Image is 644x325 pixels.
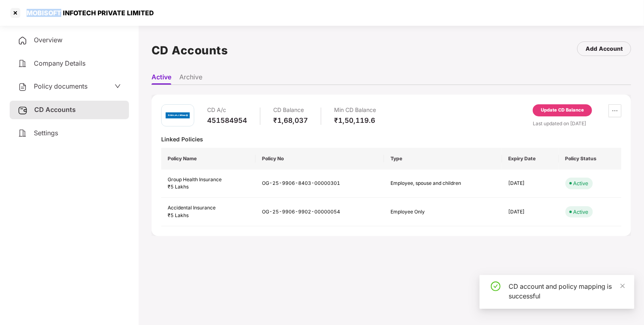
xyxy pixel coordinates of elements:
[34,129,58,137] span: Settings
[114,83,121,89] span: down
[334,116,376,125] div: ₹1,50,119.6
[168,184,189,190] span: ₹5 Lakhs
[22,9,154,17] div: MOBISOFT INFOTECH PRIVATE LIMITED
[541,107,584,114] div: Update CD Balance
[620,283,625,289] span: close
[609,104,621,117] button: ellipsis
[207,104,247,116] div: CD A/c
[573,179,589,187] div: Active
[34,82,87,90] span: Policy documents
[509,282,625,301] div: CD account and policy mapping is successful
[502,148,559,170] th: Expiry Date
[609,108,621,114] span: ellipsis
[152,73,171,85] li: Active
[168,204,249,212] div: Accidental Insurance
[168,176,249,184] div: Group Health Insurance
[391,180,479,187] div: Employee, spouse and children
[559,148,621,170] th: Policy Status
[161,135,621,143] div: Linked Policies
[168,212,189,218] span: ₹5 Lakhs
[18,36,27,46] img: svg+xml;base64,PHN2ZyB4bWxucz0iaHR0cDovL3d3dy53My5vcmcvMjAwMC9zdmciIHdpZHRoPSIyNCIgaGVpZ2h0PSIyNC...
[18,82,27,92] img: svg+xml;base64,PHN2ZyB4bWxucz0iaHR0cDovL3d3dy53My5vcmcvMjAwMC9zdmciIHdpZHRoPSIyNCIgaGVpZ2h0PSIyNC...
[34,36,62,44] span: Overview
[491,282,501,291] span: check-circle
[207,116,247,125] div: 451584954
[502,170,559,198] td: [DATE]
[179,73,202,85] li: Archive
[573,208,589,216] div: Active
[502,198,559,226] td: [DATE]
[34,59,85,67] span: Company Details
[18,59,27,68] img: svg+xml;base64,PHN2ZyB4bWxucz0iaHR0cDovL3d3dy53My5vcmcvMjAwMC9zdmciIHdpZHRoPSIyNCIgaGVpZ2h0PSIyNC...
[256,198,384,226] td: OG-25-9906-9902-00000054
[391,208,479,216] div: Employee Only
[273,116,308,125] div: ₹1,68,037
[152,41,228,59] h1: CD Accounts
[384,148,502,170] th: Type
[334,104,376,116] div: Min CD Balance
[256,148,384,170] th: Policy No
[533,120,621,127] div: Last updated on [DATE]
[166,108,190,123] img: bajaj.png
[161,148,256,170] th: Policy Name
[586,44,623,53] div: Add Account
[273,104,308,116] div: CD Balance
[256,170,384,198] td: OG-25-9906-8403-00000301
[34,106,76,114] span: CD Accounts
[18,128,27,138] img: svg+xml;base64,PHN2ZyB4bWxucz0iaHR0cDovL3d3dy53My5vcmcvMjAwMC9zdmciIHdpZHRoPSIyNCIgaGVpZ2h0PSIyNC...
[18,106,28,115] img: svg+xml;base64,PHN2ZyB3aWR0aD0iMjUiIGhlaWdodD0iMjQiIHZpZXdCb3g9IjAgMCAyNSAyNCIgZmlsbD0ibm9uZSIgeG...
